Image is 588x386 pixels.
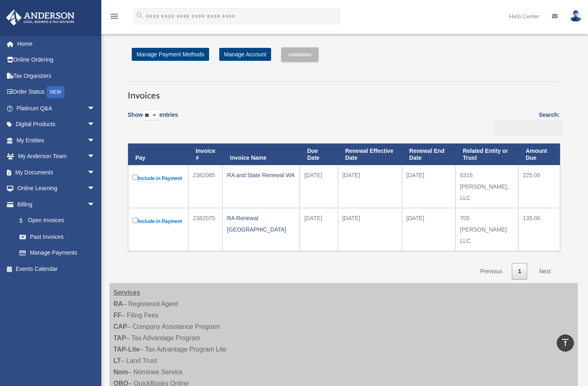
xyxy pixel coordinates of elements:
a: Digital Productsarrow_drop_down [6,116,107,133]
input: Include in Payment [133,175,138,180]
span: arrow_drop_down [87,164,103,181]
strong: FF [113,312,122,319]
strong: CAP [113,323,127,330]
a: Online Ordering [6,52,107,68]
td: 135.00 [518,208,560,251]
a: $Open Invoices [11,212,99,229]
span: arrow_drop_down [87,100,103,117]
td: [DATE] [402,208,456,251]
a: Home [6,36,107,52]
span: arrow_drop_down [87,180,103,197]
a: Events Calendar [6,261,107,277]
a: Manage Account [219,48,271,61]
th: Renewal Effective Date: activate to sort column ascending [338,144,402,165]
label: Search: [492,110,560,135]
i: vertical_align_top [560,338,570,347]
input: Include in Payment [133,218,138,223]
th: Related Entity or Trust: activate to sort column ascending [455,144,518,165]
h3: Invoices [128,81,560,102]
i: menu [109,11,119,21]
strong: LT [113,357,121,364]
a: My Entitiesarrow_drop_down [6,132,107,148]
a: Manage Payments [11,245,103,261]
strong: RA [113,300,123,307]
img: Anderson Advisors Platinum Portal [4,10,77,26]
a: Tax Organizers [6,68,107,84]
td: [DATE] [338,208,402,251]
label: Show entries [128,110,178,129]
td: 705 [PERSON_NAME] LLC [455,208,518,251]
th: Due Date: activate to sort column ascending [300,144,338,165]
input: Search: [495,120,562,135]
td: 2382085 [188,165,222,208]
i: search [135,11,144,20]
a: My Documentsarrow_drop_down [6,164,107,180]
td: [DATE] [338,165,402,208]
a: Order StatusNEW [6,84,107,101]
a: vertical_align_top [557,335,574,352]
td: 2382075 [188,208,222,251]
label: Include in Payment [133,173,184,183]
strong: Services [113,289,140,296]
div: NEW [47,86,64,98]
img: User Pic [570,10,582,22]
th: Renewal End Date: activate to sort column ascending [402,144,456,165]
a: Manage Payment Methods [132,48,209,61]
th: Invoice #: activate to sort column ascending [188,144,222,165]
a: Previous [474,263,508,280]
a: 1 [512,263,527,280]
span: $ [24,216,28,226]
th: Invoice Name: activate to sort column ascending [222,144,300,165]
th: Amount Due: activate to sort column ascending [518,144,560,165]
td: 6316 [PERSON_NAME], LLC [455,165,518,208]
td: [DATE] [300,165,338,208]
td: [DATE] [300,208,338,251]
a: Billingarrow_drop_down [6,196,103,212]
a: Next [533,263,557,280]
span: arrow_drop_down [87,116,103,133]
a: Online Learningarrow_drop_down [6,180,107,197]
a: Platinum Q&Aarrow_drop_down [6,100,107,116]
a: menu [109,14,119,21]
a: My Anderson Teamarrow_drop_down [6,148,107,165]
span: arrow_drop_down [87,132,103,149]
span: arrow_drop_down [87,196,103,213]
strong: Nom [113,369,128,375]
select: Showentries [143,111,159,120]
label: Include in Payment [133,216,184,226]
a: Past Invoices [11,229,103,245]
span: arrow_drop_down [87,148,103,165]
th: Pay: activate to sort column descending [128,144,188,165]
div: RA Renewal [GEOGRAPHIC_DATA] [227,212,295,235]
strong: TAP-Lite [113,346,140,353]
td: [DATE] [402,165,456,208]
td: 225.00 [518,165,560,208]
div: RA and State Renewal WA [227,169,295,181]
strong: TAP [113,335,126,341]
